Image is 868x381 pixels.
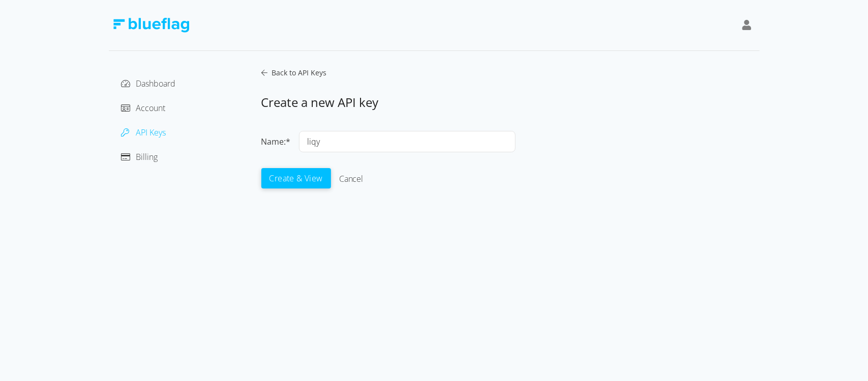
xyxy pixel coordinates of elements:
[121,127,166,138] a: API Keys
[136,127,166,138] span: API Keys
[261,136,291,147] span: Name:*
[299,131,516,152] input: eg. Your project name
[267,68,326,77] span: Back to API Keys
[136,102,166,114] span: Account
[261,168,331,188] button: Create & View
[121,151,158,162] a: Billing
[121,78,176,89] a: Dashboard
[339,173,364,184] a: Cancel
[136,151,158,162] span: Billing
[136,78,176,89] span: Dashboard
[121,102,166,114] a: Account
[113,18,189,33] img: Blue Flag Logo
[261,67,760,78] a: Back to API Keys
[261,94,379,111] span: Create a new API key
